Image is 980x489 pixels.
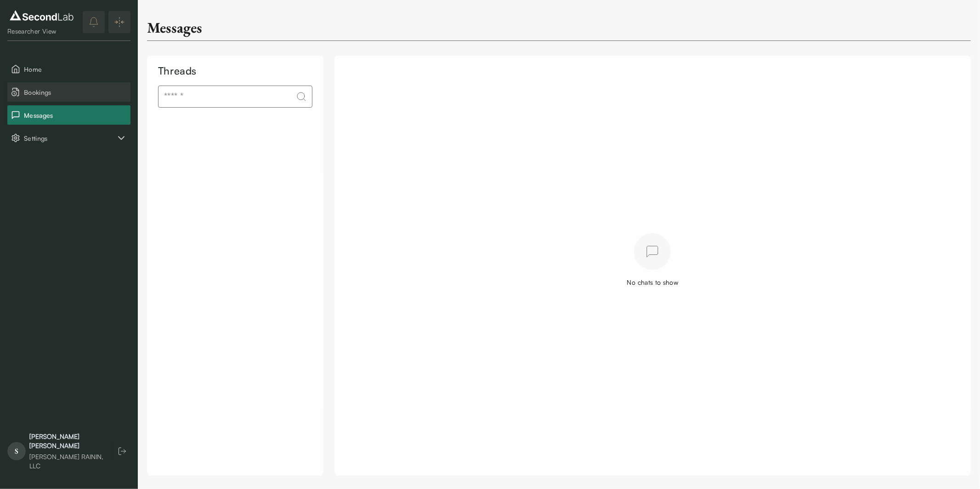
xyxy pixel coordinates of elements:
[7,442,26,460] span: S
[7,8,76,23] img: logo
[24,87,127,97] span: Bookings
[24,64,127,74] span: Home
[83,11,105,33] button: notifications
[114,443,130,460] button: Log out
[147,18,202,37] div: Messages
[7,128,130,148] div: Settings sub items
[158,63,312,78] div: Threads
[7,27,76,36] div: Researcher View
[29,432,105,450] div: [PERSON_NAME] [PERSON_NAME]
[627,277,679,287] div: No chats to show
[634,233,671,270] img: empty
[29,452,105,471] div: [PERSON_NAME] RAININ, LLC
[7,59,130,79] button: Home
[7,128,130,148] button: Settings
[108,11,130,33] button: Expand/Collapse sidebar
[24,110,127,120] span: Messages
[24,133,116,143] span: Settings
[7,105,130,125] button: Messages
[7,82,130,102] button: Bookings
